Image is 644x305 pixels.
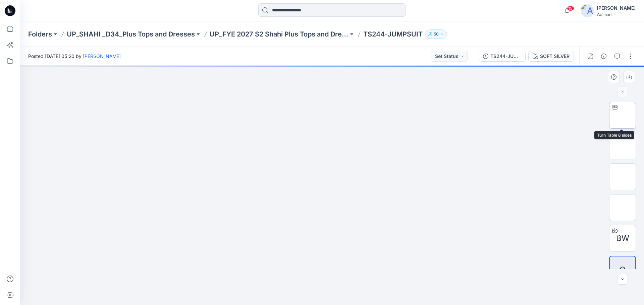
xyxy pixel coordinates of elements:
p: TS244-JUMPSUIT [363,29,423,39]
button: 50 [425,29,447,39]
div: Walmart [597,12,636,17]
a: Folders [28,29,52,39]
a: [PERSON_NAME] [83,53,121,59]
span: Posted [DATE] 05:20 by [28,53,121,60]
a: UP_SHAHI _D34_Plus Tops and Dresses [67,29,195,39]
div: TS244-JUMPSUIT [490,53,521,60]
div: SOFT SILVER [540,53,570,60]
p: 50 [434,30,439,38]
img: avatar [581,4,594,17]
div: [PERSON_NAME] [597,4,636,12]
button: SOFT SILVER [528,51,574,62]
span: BW [616,232,629,244]
button: Details [598,51,609,62]
a: UP_FYE 2027 S2 Shahi Plus Tops and Dress [210,29,348,39]
button: TS244-JUMPSUIT [479,51,526,62]
span: 15 [567,6,574,11]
